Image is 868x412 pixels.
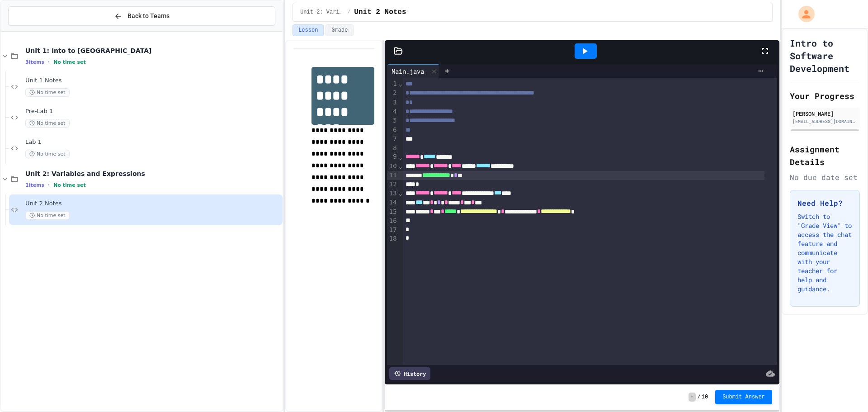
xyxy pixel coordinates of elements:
[387,152,398,161] div: 9
[8,6,275,26] button: Back to Teams
[702,393,708,401] span: 10
[25,200,281,208] span: Unit 2 Notes
[25,138,281,146] span: Lab 1
[25,170,281,178] span: Unit 2: Variables and Expressions
[25,77,281,85] span: Unit 1 Notes
[790,37,860,75] h1: Intro to Software Development
[797,198,852,208] h3: Need Help?
[790,172,860,183] div: No due date set
[790,143,860,168] h2: Assignment Details
[797,212,852,294] p: Switch to "Grade View" to access the chat feature and communicate with your teacher for help and ...
[387,189,398,198] div: 13
[789,4,817,24] div: My Account
[398,162,403,170] span: Fold line
[387,162,398,171] div: 10
[48,58,50,66] span: •
[387,89,398,98] div: 2
[25,88,70,97] span: No time set
[387,208,398,217] div: 15
[53,182,86,188] span: No time set
[127,11,170,21] span: Back to Teams
[387,180,398,189] div: 12
[689,393,695,402] span: -
[793,109,857,118] div: [PERSON_NAME]
[389,367,430,380] div: History
[387,217,398,226] div: 16
[387,135,398,144] div: 7
[347,9,350,16] span: /
[25,150,70,158] span: No time set
[387,198,398,207] div: 14
[790,90,860,102] h2: Your Progress
[398,153,403,161] span: Fold line
[793,118,857,125] div: [EMAIL_ADDRESS][DOMAIN_NAME]
[25,211,70,220] span: No time set
[722,393,765,401] span: Submit Answer
[25,119,70,128] span: No time set
[53,59,86,65] span: No time set
[387,98,398,107] div: 3
[387,116,398,125] div: 5
[300,9,344,16] span: Unit 2: Variables and Expressions
[698,393,701,401] span: /
[387,126,398,135] div: 6
[387,171,398,180] div: 11
[354,7,406,18] span: Unit 2 Notes
[25,108,281,115] span: Pre-Lab 1
[48,181,50,189] span: •
[387,64,440,78] div: Main.java
[387,107,398,116] div: 4
[715,390,772,404] button: Submit Answer
[292,24,324,36] button: Lesson
[25,59,44,65] span: 3 items
[387,144,398,153] div: 8
[25,182,44,188] span: 1 items
[387,66,429,76] div: Main.java
[387,226,398,235] div: 17
[387,234,398,243] div: 18
[398,189,403,197] span: Fold line
[398,80,403,87] span: Fold line
[25,47,281,55] span: Unit 1: Into to [GEOGRAPHIC_DATA]
[387,80,398,89] div: 1
[325,24,354,36] button: Grade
